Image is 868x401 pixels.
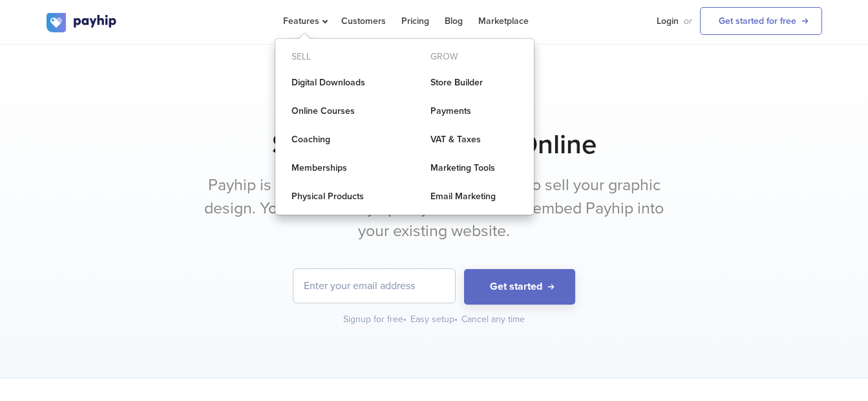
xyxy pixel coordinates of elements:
[275,184,395,210] a: Physical Products
[414,155,534,181] a: Marketing Tools
[275,98,395,124] a: Online Courses
[275,70,395,96] a: Digital Downloads
[47,13,118,32] img: logo.svg
[410,313,459,326] div: Easy setup
[192,174,677,243] p: Payhip is your all-in-one ecommerce solution to sell your graphic design. You can use Payhip as y...
[293,269,455,303] input: Enter your email address
[283,16,326,27] span: Features
[464,269,575,305] button: Get started
[414,127,534,153] a: VAT & Taxes
[414,47,534,67] div: Grow
[414,98,534,124] a: Payments
[275,155,395,181] a: Memberships
[700,7,822,35] a: Get started for free
[414,70,534,96] a: Store Builder
[414,184,534,210] a: Email Marketing
[343,313,408,326] div: Signup for free
[275,127,395,153] a: Coaching
[47,129,822,161] h1: Sell Graphic Design Online
[403,314,407,325] span: •
[454,314,458,325] span: •
[461,313,525,326] div: Cancel any time
[275,47,395,67] div: Sell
